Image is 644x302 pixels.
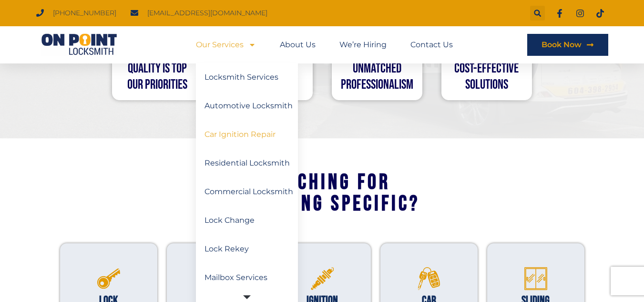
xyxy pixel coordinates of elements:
[196,34,256,56] a: Our Services
[442,61,532,93] h4: COST-EFFECTIVE SOLUTIONS
[145,7,267,20] span: [EMAIL_ADDRESS][DOMAIN_NAME]
[196,177,298,206] a: Commercial Locksmith
[196,206,298,235] a: Lock Change
[410,34,453,56] a: Contact Us
[542,41,582,49] span: Book Now
[196,263,298,292] a: Mailbox Services
[332,61,422,93] h4: UNMATCHED PROFESSIONALISM
[196,120,298,149] a: Car Ignition Repair
[55,172,589,215] h2: Searching for Something Specific?
[196,92,298,120] a: Automotive Locksmith
[196,63,298,92] a: Locksmith Services
[527,34,608,56] a: Book Now
[530,6,545,21] div: Search
[280,34,316,56] a: About Us
[339,34,387,56] a: We’re Hiring
[112,61,202,93] h4: QUALITY IS TOP OUR PRIORITIES
[196,235,298,263] a: Lock Rekey
[51,7,116,20] span: [PHONE_NUMBER]
[196,34,453,56] nav: Menu
[196,149,298,177] a: Residential Locksmith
